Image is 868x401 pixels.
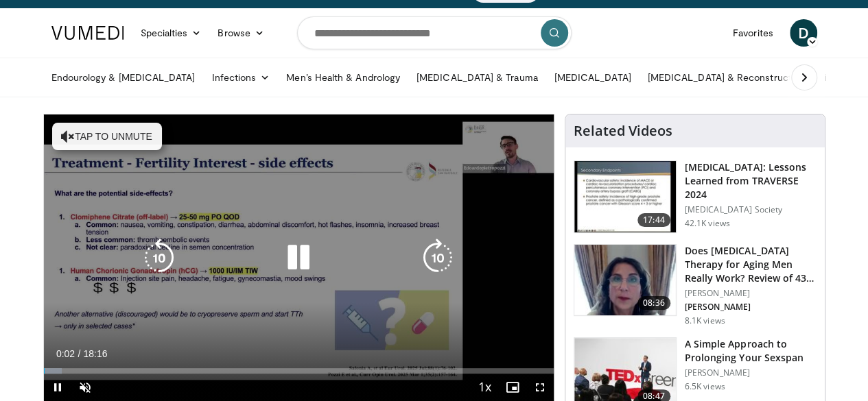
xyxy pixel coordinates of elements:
[685,160,817,202] h3: [MEDICAL_DATA]: Lessons Learned from TRAVERSE 2024
[278,64,408,91] a: Men’s Health & Andrology
[574,123,672,139] h4: Related Videos
[574,160,817,233] a: 17:44 [MEDICAL_DATA]: Lessons Learned from TRAVERSE 2024 [MEDICAL_DATA] Society 42.1K views
[297,16,572,49] input: Search topics, interventions
[44,368,554,374] div: Progress Bar
[685,315,725,326] p: 8.1K views
[725,19,782,47] a: Favorites
[790,19,817,47] a: D
[203,64,278,91] a: Infections
[685,302,817,313] p: [PERSON_NAME]
[71,374,99,401] button: Unmute
[51,26,124,40] img: VuMedi Logo
[685,204,817,215] p: [MEDICAL_DATA] Society
[574,161,676,232] img: 1317c62a-2f0d-4360-bee0-b1bff80fed3c.150x105_q85_crop-smart_upscale.jpg
[637,213,670,227] span: 17:44
[526,374,554,401] button: Fullscreen
[408,64,546,91] a: [MEDICAL_DATA] & Trauma
[685,218,730,229] p: 42.1K views
[132,19,210,47] a: Specialties
[499,374,526,401] button: Enable picture-in-picture mode
[574,245,676,316] img: 4d4bce34-7cbb-4531-8d0c-5308a71d9d6c.150x105_q85_crop-smart_upscale.jpg
[637,296,670,310] span: 08:36
[209,19,272,47] a: Browse
[83,348,107,359] span: 18:16
[574,244,817,326] a: 08:36 Does [MEDICAL_DATA] Therapy for Aging Men Really Work? Review of 43 St… [PERSON_NAME] [PERS...
[546,64,640,91] a: [MEDICAL_DATA]
[56,348,75,359] span: 0:02
[685,381,725,392] p: 6.5K views
[52,123,162,150] button: Tap to unmute
[78,348,81,359] span: /
[43,64,204,91] a: Endourology & [MEDICAL_DATA]
[471,374,499,401] button: Playback Rate
[44,374,71,401] button: Pause
[685,244,817,285] h3: Does [MEDICAL_DATA] Therapy for Aging Men Really Work? Review of 43 St…
[685,367,817,378] p: [PERSON_NAME]
[685,288,817,299] p: [PERSON_NAME]
[685,337,817,365] h3: A Simple Approach to Prolonging Your Sexspan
